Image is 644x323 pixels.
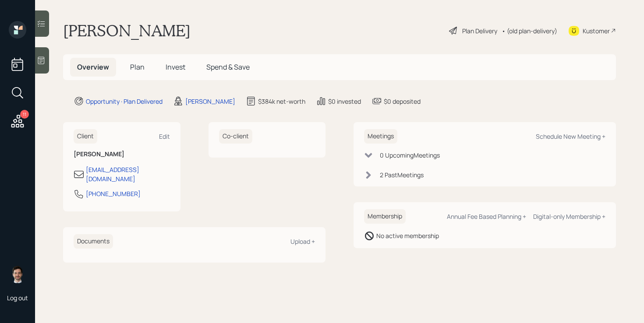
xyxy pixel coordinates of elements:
div: $384k net-worth [258,97,305,106]
div: • (old plan-delivery) [502,26,557,35]
div: Kustomer [583,26,610,35]
div: Schedule New Meeting + [536,132,605,140]
div: Opportunity · Plan Delivered [86,97,163,106]
div: 11 [20,110,29,119]
h6: Documents [74,234,113,249]
span: Invest [166,62,185,72]
h6: [PERSON_NAME] [74,151,170,158]
div: Log out [7,294,28,302]
div: [PERSON_NAME] [185,97,235,106]
div: [PHONE_NUMBER] [86,189,141,198]
div: 2 Past Meeting s [380,170,424,179]
h6: Client [74,129,97,144]
div: No active membership [376,231,439,240]
h6: Membership [364,209,406,224]
span: Spend & Save [206,62,250,72]
img: jonah-coleman-headshot.png [9,266,26,283]
div: [EMAIL_ADDRESS][DOMAIN_NAME] [86,165,170,183]
h6: Meetings [364,129,397,144]
div: Upload + [290,237,315,246]
div: Plan Delivery [462,26,497,35]
div: 0 Upcoming Meeting s [380,151,440,160]
h6: Co-client [219,129,252,144]
div: $0 deposited [384,97,421,106]
div: Annual Fee Based Planning + [447,212,526,221]
h1: [PERSON_NAME] [63,21,191,40]
span: Overview [77,62,109,72]
div: Digital-only Membership + [533,212,605,221]
span: Plan [130,62,145,72]
div: $0 invested [328,97,361,106]
div: Edit [159,132,170,140]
